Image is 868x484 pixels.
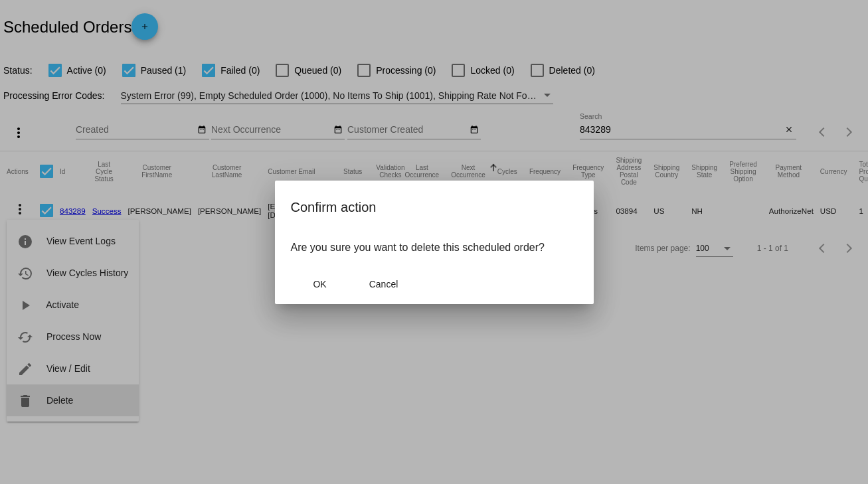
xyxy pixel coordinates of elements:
[369,279,398,289] span: Cancel
[291,197,578,218] h2: Confirm action
[355,272,413,296] button: Close dialog
[291,242,578,254] p: Are you sure you want to delete this scheduled order?
[313,279,326,289] span: OK
[291,272,349,296] button: Close dialog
